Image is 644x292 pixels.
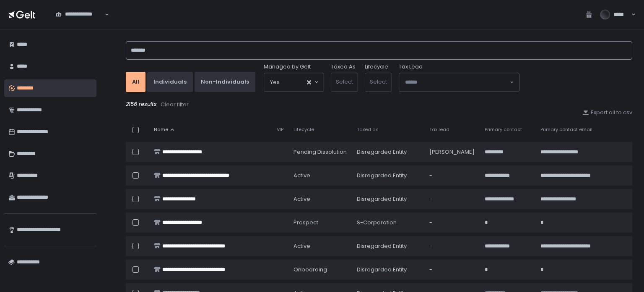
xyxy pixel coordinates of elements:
div: Disregarded Entity [357,242,419,250]
div: - [429,242,475,250]
div: Individuals [153,78,187,86]
div: - [429,219,475,226]
div: Clear filter [161,101,189,108]
button: Export all to csv [582,109,632,116]
input: Search for option [280,78,306,87]
label: Taxed As [331,63,356,71]
span: prospect [293,219,318,226]
button: Individuals [147,72,193,92]
span: Tax lead [429,126,449,133]
div: - [429,266,475,274]
span: Taxed as [357,126,379,133]
div: S-Corporation [357,219,419,226]
div: Disregarded Entity [357,148,419,156]
span: active [293,242,310,250]
div: All [132,78,139,86]
span: Lifecycle [293,126,314,133]
input: Search for option [405,78,509,87]
span: pending Dissolution [293,148,347,156]
span: onboarding [293,266,327,274]
span: Primary contact email [540,126,592,133]
div: Search for option [264,73,324,92]
button: Non-Individuals [195,72,255,92]
label: Lifecycle [365,63,388,71]
span: Select [370,78,387,86]
span: Select [336,78,353,86]
span: Yes [270,78,280,87]
div: Search for option [399,73,519,92]
button: All [126,72,145,92]
span: Tax Lead [399,63,423,71]
span: Primary contact [485,126,522,133]
span: VIP [277,126,283,133]
span: Name [154,126,168,133]
div: [PERSON_NAME] [429,148,475,156]
div: - [429,195,475,203]
div: Disregarded Entity [357,172,419,179]
div: 2156 results [126,100,632,109]
button: Clear Selected [307,80,311,84]
div: - [429,172,475,179]
div: Disregarded Entity [357,266,419,274]
button: Clear filter [160,100,189,109]
span: active [293,195,310,203]
div: Non-Individuals [201,78,249,86]
input: Search for option [56,18,104,26]
span: active [293,172,310,179]
span: Managed by Gelt [264,63,311,71]
div: Disregarded Entity [357,195,419,203]
div: Search for option [50,6,109,24]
